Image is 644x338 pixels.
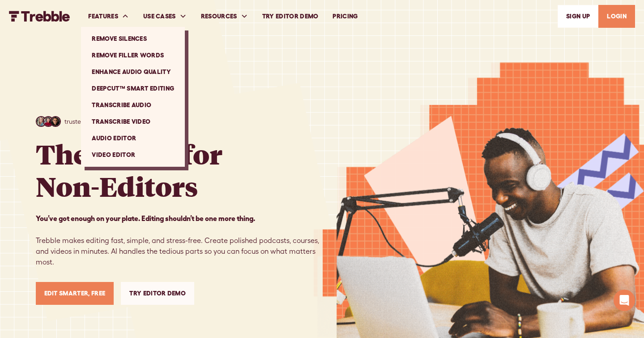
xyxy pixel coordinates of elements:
[36,282,114,305] a: Edit Smarter, Free
[121,282,194,305] a: Try Editor Demo
[88,12,118,21] div: FEATURES
[36,214,255,222] strong: You’ve got enough on your plate. Editing shouldn’t be one more thing. ‍
[85,113,181,130] a: Transcribe Video
[614,290,635,311] div: Open Intercom Messenger
[36,213,322,268] p: Trebble makes editing fast, simple, and stress-free. Create polished podcasts, courses, and video...
[85,47,181,64] a: Remove Filler Words
[81,27,185,167] nav: FEATURES
[36,138,222,202] h1: The Editor for Non-Editors
[85,30,181,47] a: Remove Silences
[85,64,181,80] a: Enhance Audio Quality
[558,5,598,28] a: SIGn UP
[85,147,181,163] a: Video Editor
[85,97,181,113] a: Transcribe Audio
[255,1,326,32] a: Try Editor Demo
[143,12,176,21] div: USE CASES
[81,1,136,32] div: FEATURES
[598,5,635,28] a: LOGIN
[194,1,255,32] div: RESOURCES
[136,1,194,32] div: USE CASES
[325,1,365,32] a: PRICING
[9,11,70,22] a: home
[85,130,181,147] a: Audio Editor
[85,80,181,97] a: DeepCut™ Smart Editing
[64,117,149,126] p: trusted by over 5,000 creators
[201,12,237,21] div: RESOURCES
[9,11,70,22] img: Trebble FM Logo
